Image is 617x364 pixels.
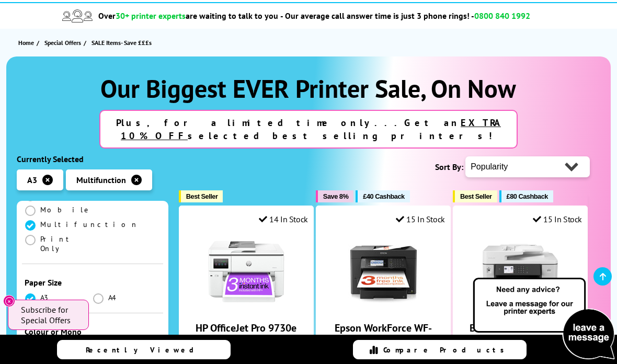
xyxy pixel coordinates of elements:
a: Special Offers [44,37,84,48]
span: Multifunction [40,220,139,229]
a: Compare Products [353,340,527,359]
button: Best Seller [453,190,497,202]
span: Best Seller [460,192,492,200]
span: - Our average call answer time is just 3 phone rings! - [280,10,530,21]
span: Multifunction [76,175,126,185]
a: HP OfficeJet Pro 9730e [207,302,285,313]
div: 14 In Stock [259,214,308,224]
u: EXTRA 10% OFF [121,117,501,142]
span: Subscribe for Special Offers [21,304,78,325]
strong: Plus, for a limited time only...Get an selected best selling printers! [116,117,501,142]
button: Best Seller [179,190,223,202]
a: HP OfficeJet Pro 9730e [196,321,296,335]
img: Open Live Chat window [471,276,617,362]
a: Epson WorkForce WF-7840DTWF [344,302,422,313]
span: Over are waiting to talk to you [98,10,278,21]
span: Compare Products [383,345,510,355]
a: Home [18,37,37,48]
span: Mobile [40,205,92,214]
span: Best Seller [186,192,218,200]
button: £80 Cashback [499,190,553,202]
div: Paper Size [25,277,161,288]
span: £80 Cashback [507,192,548,200]
button: £40 Cashback [356,190,409,202]
img: Epson WorkForce WF-7840DTWF [344,232,422,311]
div: Colour or Mono [25,326,161,337]
span: Recently Viewed [86,345,204,355]
span: 0800 840 1992 [474,10,530,21]
h1: Our Biggest EVER Printer Sale, On Now [17,72,600,105]
span: A3 [40,293,50,302]
div: Currently Selected [17,154,168,164]
div: 15 In Stock [396,214,445,224]
div: 15 In Stock [533,214,582,224]
a: Brother MFC-J6940DW [470,321,570,335]
span: A3 [27,175,37,185]
a: Recently Viewed [57,340,231,359]
button: Close [3,295,15,307]
span: Sort By: [435,162,463,172]
span: A4 [108,293,118,302]
span: Print Only [40,234,93,253]
button: Save 8% [316,190,353,202]
span: Special Offers [44,37,81,48]
img: HP OfficeJet Pro 9730e [207,232,285,311]
a: Epson WorkForce WF-7840DTWF [335,321,432,348]
span: Save 8% [323,192,348,200]
span: SALE Items- Save £££s [92,39,152,47]
span: 30+ printer experts [116,10,186,21]
span: £40 Cashback [363,192,404,200]
img: Brother MFC-J6940DW [481,232,559,311]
